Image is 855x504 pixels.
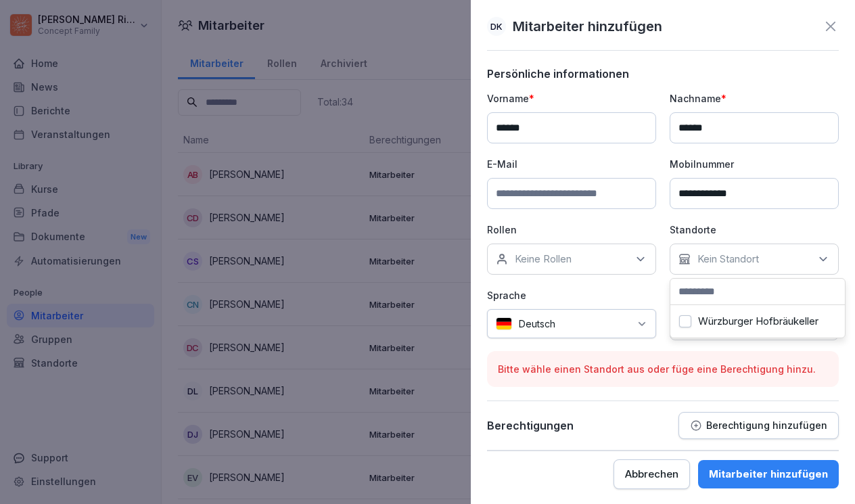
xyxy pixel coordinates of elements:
[698,315,818,327] label: Würzburger Hofbräukeller
[513,16,662,37] p: Mitarbeiter hinzufügen
[496,317,512,330] img: de.svg
[487,309,656,338] div: Deutsch
[670,223,839,237] p: Standorte
[709,467,828,482] div: Mitarbeiter hinzufügen
[697,252,759,266] p: Kein Standort
[670,91,839,106] p: Nachname
[487,17,506,36] div: DK
[670,157,839,171] p: Mobilnummer
[487,419,574,432] p: Berechtigungen
[487,67,839,81] p: Persönliche informationen
[706,420,827,431] p: Berechtigung hinzufügen
[498,362,828,376] p: Bitte wähle einen Standort aus oder füge eine Berechtigung hinzu.
[487,288,656,302] p: Sprache
[698,460,839,488] button: Mitarbeiter hinzufügen
[625,467,678,482] div: Abbrechen
[614,459,690,489] button: Abbrechen
[487,91,656,106] p: Vorname
[487,223,656,237] p: Rollen
[487,157,656,171] p: E-Mail
[678,412,839,439] button: Berechtigung hinzufügen
[515,252,572,266] p: Keine Rollen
